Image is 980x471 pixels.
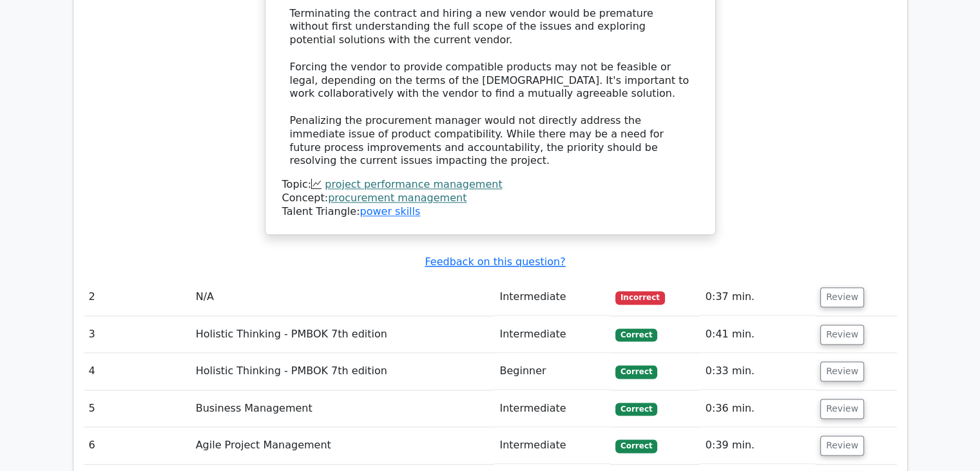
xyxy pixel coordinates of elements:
td: 0:39 min. [700,427,815,464]
td: Business Management [191,390,495,427]
td: 0:33 min. [700,353,815,390]
button: Review [820,361,864,381]
span: Correct [615,328,657,341]
span: Correct [615,439,657,452]
td: Intermediate [494,427,610,464]
div: Talent Triangle: [282,178,698,218]
td: Holistic Thinking - PMBOK 7th edition [191,316,495,353]
td: N/A [191,279,495,316]
td: Intermediate [494,390,610,427]
td: 0:37 min. [700,279,815,316]
a: project performance management [325,178,502,190]
a: power skills [360,205,420,217]
a: procurement management [328,192,466,204]
td: 5 [84,390,191,427]
span: Correct [615,365,657,378]
td: Intermediate [494,316,610,353]
span: Correct [615,403,657,416]
td: 4 [84,353,191,390]
td: 6 [84,427,191,464]
button: Review [820,399,864,419]
button: Review [820,287,864,307]
div: Concept: [282,192,698,205]
span: Incorrect [615,291,665,304]
td: 0:41 min. [700,316,815,353]
td: 0:36 min. [700,390,815,427]
td: Agile Project Management [191,427,495,464]
td: 3 [84,316,191,353]
td: Holistic Thinking - PMBOK 7th edition [191,353,495,390]
button: Review [820,325,864,345]
td: Beginner [494,353,610,390]
td: 2 [84,279,191,316]
a: Feedback on this question? [425,256,565,268]
button: Review [820,436,864,456]
td: Intermediate [494,279,610,316]
div: Topic: [282,178,698,192]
